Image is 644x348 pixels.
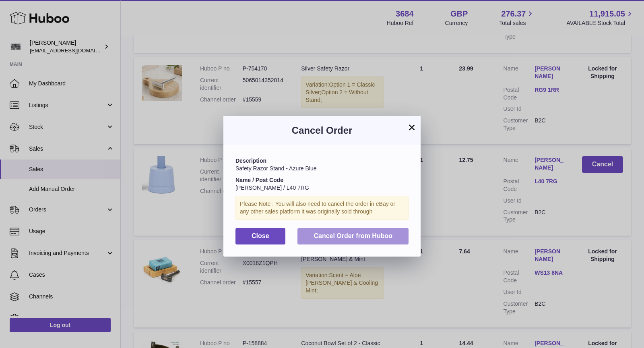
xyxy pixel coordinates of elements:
button: Close [235,228,285,244]
button: Cancel Order from Huboo [297,228,409,244]
h3: Cancel Order [235,124,409,137]
span: [PERSON_NAME] / L40 7RG [235,184,309,191]
button: × [407,122,417,132]
span: Close [252,232,269,239]
div: Please Note : You will also need to cancel the order in eBay or any other sales platform it was o... [235,196,409,220]
span: Cancel Order from Huboo [314,232,392,239]
strong: Name / Post Code [235,177,283,183]
strong: Description [235,157,266,164]
span: Safety Razor Stand - Azure Blue [235,165,317,172]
